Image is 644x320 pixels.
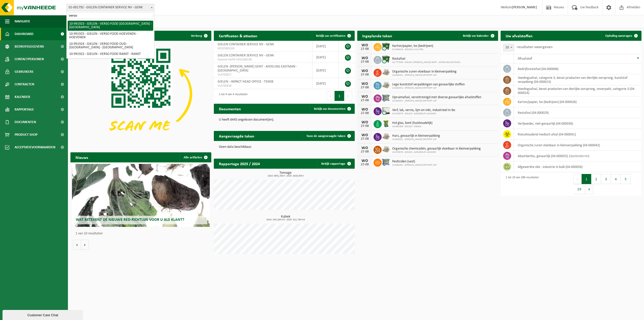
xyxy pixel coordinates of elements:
[392,121,432,125] span: Hol glas, bont (huishoudelijk)
[15,141,55,154] span: Acceptatievoorwaarden
[15,128,37,141] span: Product Shop
[514,129,641,140] td: risicohoudend medisch afval (04-000041)
[512,6,537,9] strong: [PERSON_NAME]
[214,104,246,114] h2: Documenten
[218,84,308,88] span: VLA702818
[582,174,591,184] button: 1
[15,65,33,78] span: Gebruikers
[382,42,390,51] img: WB-1100-CU
[216,171,355,177] h3: Tonnage
[15,78,34,91] span: Contracten
[392,74,457,77] span: 10-840351 - [PERSON_NAME] DRYPORT 14F
[514,96,641,107] td: karton/papier, los (bedrijven) (04-000026)
[218,65,297,73] span: GIELEN -[PERSON_NAME] GENT - AFDELING EASTMAN - [GEOGRAPHIC_DATA]
[382,106,390,115] img: PB-IC-CU
[357,31,397,41] h2: Ingeplande taken
[360,86,370,89] div: 27-08
[382,158,390,166] img: PB-AP-0800-MET-02-01
[514,118,641,129] td: verfpoeder, niet-gevaarlijk (04-000036)
[392,70,457,74] span: Organische zuren vloeibaar in kleinverpakking
[360,124,370,128] div: 27-08
[463,34,489,38] span: Bekijk uw kalender
[503,44,514,51] span: 10
[360,69,370,73] div: WO
[621,174,631,184] button: 5
[15,116,36,128] span: Documenten
[327,91,335,101] button: Previous
[360,56,370,60] div: WO
[15,28,33,40] span: Dashboard
[360,159,370,163] div: WO
[360,47,370,51] div: 27-08
[382,68,390,77] img: LP-PA-00000-WDN-11
[216,175,355,177] span: 2024: 4651,554 t - 2025: 2619,055 t
[601,31,641,41] a: Ophaling aanvragen
[214,31,262,41] h2: Certificaten & attesten
[306,134,345,138] span: Toon de aangevraagde taken
[312,78,339,89] td: [DATE]
[15,91,30,103] span: Kalender
[574,184,585,194] button: 29
[392,108,455,112] span: Verf, lak, vernis, lijm en inkt, industrieel in ibc
[392,125,432,128] span: 10-985399 - GIELEN - SPARKX
[360,43,370,47] div: WO
[218,43,274,46] span: GIELEN CONTAINER SERVICE NV - GENK
[601,174,611,184] button: 3
[15,15,30,28] span: Navigatie
[76,218,184,222] span: Wat betekent de nieuwe RED-richtlijn voor u als klant?
[218,80,274,84] span: GIELEN - IMPACT HEAD OFFICE - TEMSE
[514,85,641,96] td: voedingsafval, bevat producten van dierlijke oorsprong, onverpakt, categorie 3 (04-000024)
[392,83,465,87] span: Lege kunststof verpakkingen van gevaarlijke stoffen
[360,163,370,166] div: 27-08
[218,73,308,77] span: VLA702817
[514,161,641,172] td: afgewerkte olie - industrie in bulk (04-000056)
[382,81,390,89] img: LP-PA-00000-WDN-11
[15,103,34,116] span: Rapportage
[382,145,390,154] img: LP-PA-00000-WDN-11
[501,31,538,41] h2: Uw afvalstoffen
[68,31,153,41] li: 10-991925 - GIELEN - VERSO FOOD HOEVENEN - HOEVENEN
[503,173,539,195] div: 1 tot 10 van 286 resultaten
[392,164,437,167] span: 10-840351 - [PERSON_NAME] DRYPORT 14F
[360,60,370,64] div: 27-08
[310,104,354,114] a: Bekijk uw documenten
[360,146,370,150] div: WO
[312,52,339,63] td: [DATE]
[360,82,370,86] div: WO
[360,112,370,115] div: 27-08
[392,151,481,154] span: 10-879076 - GIELEN - ACB GROUP LUMMEN
[459,31,498,41] a: Bekijk uw kalender
[216,219,355,221] span: 2024: 343,200 m3 - 2025: 312,740 m3
[514,151,641,161] td: absorbentia, gevaarlijk (04-000055) |
[3,309,84,320] iframe: chat widget
[392,160,437,164] span: Pesticiden (vast)
[216,90,248,101] div: 1 tot 4 van 4 resultaten
[518,57,532,61] span: Afvalstof
[570,154,589,158] i: koolstokorrels
[514,140,641,151] td: organische zuren vloeibaar in kleinverpakking (04-000042)
[392,95,481,99] span: Opruimafval, verontreinigd met diverse gevaarlijke afvalstoffen
[392,57,460,61] span: Restafval
[218,47,308,51] span: RED25005265
[73,240,81,250] button: Vorige
[218,58,308,62] span: Consent-SelfD-VEG2200139
[392,147,481,151] span: Organische chemicaliën, gevaarlijk vloeibaar in kleinverpakking
[517,45,552,49] label: resultaten weergeven
[68,51,153,57] li: 10-991922 - GIELEN - VERSO FOOD RANST - RANST
[214,131,259,141] h2: Aangevraagde taken
[180,152,211,162] a: Alle artikelen
[360,150,370,154] div: 27-08
[66,4,154,11] span: 01-001792 - GIELEN CONTAINER SERVICE NV - GENK
[392,61,460,64] span: 10-777036 - GIELEN -[PERSON_NAME] GENT - AFDELING EASTMAN
[214,159,265,168] h2: Rapportage 2025 / 2024
[344,91,352,101] button: Next
[72,164,210,227] a: Wat betekent de nieuwe RED-richtlijn voor u als klant?
[70,41,211,147] img: Download de VHEPlus App
[392,44,433,48] span: Karton/papier, los (bedrijven)
[574,174,582,184] button: Previous
[591,174,601,184] button: 2
[514,63,641,74] td: bedrijfsrestafval (04-000008)
[68,21,153,31] li: 10-991923 - GIELEN - VERSO FOOD [GEOGRAPHIC_DATA] - [GEOGRAPHIC_DATA]
[360,120,370,124] div: WO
